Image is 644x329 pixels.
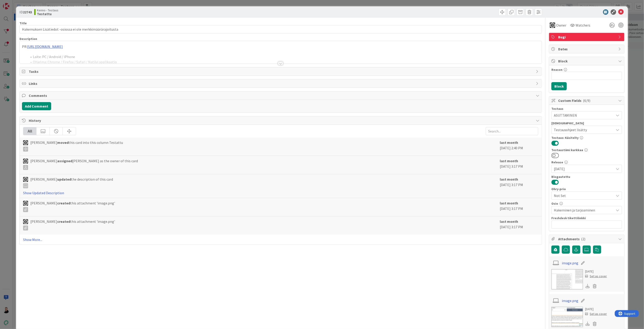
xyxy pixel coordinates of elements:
[500,201,518,205] b: last month
[500,159,518,163] b: last month
[585,274,607,279] div: Set as cover
[551,175,622,178] div: Blogautettu
[551,82,567,90] button: Block
[23,191,64,195] a: Show Updated Description
[22,44,539,49] p: PR:
[19,21,27,25] label: Title
[551,148,622,152] div: Testaustiimi kurkkaa
[500,177,538,196] div: [DATE] 3:17 PM
[551,122,622,125] div: [DEMOGRAPHIC_DATA]
[23,219,28,224] img: IH
[37,8,58,12] span: Kenno - Testaus
[500,200,538,214] div: [DATE] 3:17 PM
[486,127,538,135] input: Search...
[551,68,562,72] label: Reason
[500,140,538,153] div: [DATE] 2:40 PM
[500,219,518,224] b: last month
[30,219,115,231] span: [PERSON_NAME] this attachment 'image.png'
[551,136,622,139] div: Testaus: Käsitelty
[30,140,123,152] span: [PERSON_NAME] this card into this column Testattu
[554,207,614,213] span: Hakeminen ja tarjoaminen
[585,312,607,316] div: Set as cover
[556,22,566,28] span: Owner
[500,177,518,182] b: last month
[500,158,538,172] div: [DATE] 3:17 PM
[554,166,614,172] span: [DATE]
[23,201,28,206] img: IH
[29,118,533,123] span: History
[10,1,21,6] span: Support
[57,219,70,224] b: created
[554,113,614,118] span: ASUTTAMINEN
[57,177,71,182] b: updated
[23,237,538,242] a: Show More...
[29,93,533,98] span: Comments
[585,307,607,312] div: [DATE]
[562,298,578,303] a: image.png
[558,236,616,242] span: Attachments
[23,159,28,164] img: IH
[585,321,590,327] div: Download
[585,283,590,289] div: Download
[558,98,616,103] span: Custom Fields
[500,219,538,232] div: [DATE] 3:17 PM
[23,10,32,14] b: 22743
[23,140,28,145] img: IH
[551,202,622,205] div: Osio
[57,140,69,145] b: moved
[22,102,51,110] button: Add Comment
[551,216,622,220] div: Freshdesk tikettilinkki
[30,158,138,170] span: [PERSON_NAME] [PERSON_NAME] as the owner of this card
[558,58,616,64] span: Block
[19,25,542,33] input: type card name here...
[558,34,616,40] span: Bugi
[19,9,32,15] span: ID
[29,69,533,74] span: Tasks
[576,22,591,28] span: Watchers
[23,127,36,135] div: All
[23,177,28,182] img: IH
[554,127,614,133] span: Testausohjeet lisätty
[57,159,72,163] b: assigned
[57,201,70,205] b: created
[585,269,607,274] div: [DATE]
[30,200,115,212] span: [PERSON_NAME] this attachment 'image.png'
[554,192,612,199] span: Not Set
[29,81,533,86] span: Links
[19,37,37,41] span: Description
[551,107,622,110] div: Testaus
[550,22,555,28] img: IH
[562,260,578,266] a: image.png
[30,177,113,188] span: [PERSON_NAME] the description of this card
[583,98,591,103] span: ( 6/9 )
[551,187,622,191] div: Ohry-prio
[27,44,63,49] a: [URL][DOMAIN_NAME]
[558,46,616,52] span: Dates
[551,161,622,164] div: Release
[37,12,58,16] b: Testattu
[500,140,518,145] b: last month
[581,237,586,241] span: ( 2 )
